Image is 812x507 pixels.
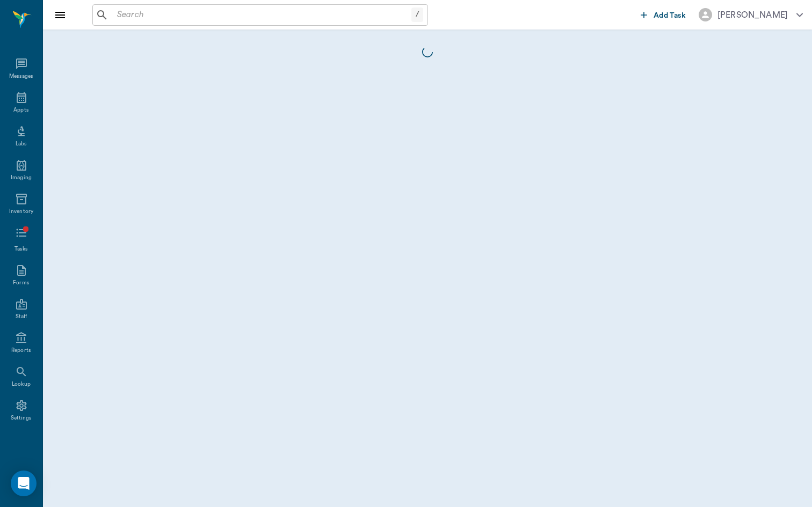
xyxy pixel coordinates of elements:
[9,208,33,216] div: Inventory
[690,5,811,25] button: [PERSON_NAME]
[15,245,28,253] div: Tasks
[11,347,31,355] div: Reports
[13,279,29,287] div: Forms
[9,72,34,80] div: Messages
[717,9,788,21] div: [PERSON_NAME]
[11,174,32,182] div: Imaging
[49,4,71,26] button: Close drawer
[113,8,411,23] input: Search
[12,380,31,388] div: Lookup
[16,313,27,321] div: Staff
[11,471,37,496] div: Open Intercom Messenger
[411,8,423,22] div: /
[13,106,28,114] div: Appts
[636,5,690,25] button: Add Task
[11,414,32,422] div: Settings
[16,140,27,148] div: Labs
